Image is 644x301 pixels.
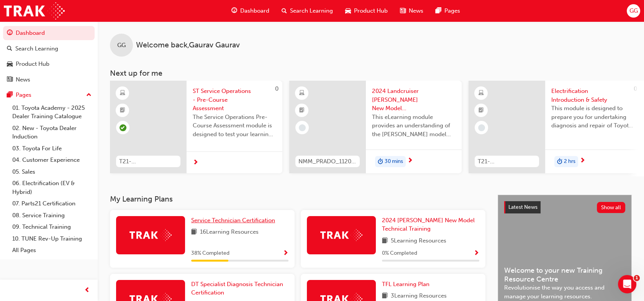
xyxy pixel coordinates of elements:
a: 2024 [PERSON_NAME] New Model Technical Training [382,216,479,233]
a: TFL Learning Plan [382,280,433,289]
a: 03. Toyota For Life [9,143,95,155]
a: car-iconProduct Hub [339,3,394,19]
span: book-icon [382,236,388,246]
img: Trak [129,229,172,241]
span: learningResourceType_ELEARNING-icon [478,88,484,98]
span: Welcome to your new Training Resource Centre [504,266,625,283]
span: next-icon [193,159,198,166]
a: news-iconNews [394,3,429,19]
button: Show Progress [474,249,479,258]
span: booktick-icon [478,106,484,116]
span: Latest News [508,204,537,210]
span: pages-icon [7,92,13,99]
a: 06. Electrification (EV & Hybrid) [9,177,95,198]
button: Pages [3,88,95,102]
span: T21-STSO_PRE_EXAM [119,157,177,166]
span: next-icon [407,158,413,164]
span: 0 [634,85,637,92]
a: 05. Sales [9,166,95,178]
a: search-iconSearch Learning [275,3,339,19]
a: NMM_PRADO_112024_MODULE_12024 Landcruiser [PERSON_NAME] New Model Mechanisms - Model Outline 1Thi... [289,81,462,173]
div: Product Hub [16,60,49,68]
a: guage-iconDashboard [225,3,275,19]
span: ST Service Operations - Pre-Course Assessment [193,87,276,113]
span: book-icon [191,228,197,237]
button: GG [627,4,640,18]
span: guage-icon [231,6,237,16]
span: duration-icon [557,157,562,167]
span: 16 Learning Resources [200,228,259,237]
span: 38 % Completed [191,249,229,258]
a: DT Specialist Diagnosis Technician Certification [191,280,288,297]
span: 2024 Landcruiser [PERSON_NAME] New Model Mechanisms - Model Outline 1 [372,87,456,113]
span: Electrification Introduction & Safety [551,87,635,104]
span: GG [117,41,126,50]
span: This module is designed to prepare you for undertaking diagnosis and repair of Toyota & Lexus Ele... [551,104,635,130]
a: Search Learning [3,42,95,56]
a: 02. New - Toyota Dealer Induction [9,122,95,143]
button: Show Progress [283,249,288,258]
a: pages-iconPages [429,3,466,19]
span: NMM_PRADO_112024_MODULE_1 [298,157,357,166]
span: Product Hub [354,7,388,15]
span: learningResourceType_ELEARNING-icon [120,88,125,98]
span: guage-icon [7,30,13,37]
a: 10. TUNE Rev-Up Training [9,233,95,245]
span: Show Progress [474,250,479,257]
span: 3 Learning Resources [391,291,447,301]
span: learningRecordVerb_NONE-icon [299,124,306,131]
a: 0T21-STSO_PRE_EXAMST Service Operations - Pre-Course AssessmentThe Service Operations Pre-Course ... [110,81,282,173]
a: 0T21-FOD_HVIS_PREREQElectrification Introduction & SafetyThis module is designed to prepare you f... [469,81,641,173]
span: DT Specialist Diagnosis Technician Certification [191,281,283,296]
h3: Next up for me [98,69,644,78]
iframe: Intercom live chat [618,275,636,293]
span: learningResourceType_ELEARNING-icon [299,88,305,98]
a: Dashboard [3,26,95,40]
span: Search Learning [290,7,333,15]
a: 09. Technical Training [9,221,95,233]
a: 04. Customer Experience [9,154,95,166]
span: search-icon [7,46,12,52]
span: Show Progress [283,250,288,257]
span: news-icon [7,76,13,83]
img: Trak [320,229,362,241]
span: GG [629,7,637,15]
a: Latest NewsShow all [504,201,625,213]
span: Dashboard [240,7,269,15]
span: 30 mins [385,157,403,166]
span: News [409,7,423,15]
span: This eLearning module provides an understanding of the [PERSON_NAME] model line-up and its Katash... [372,113,456,139]
span: booktick-icon [120,106,125,116]
a: 07. Parts21 Certification [9,198,95,210]
span: TFL Learning Plan [382,281,429,288]
span: learningRecordVerb_COMPLETE-icon [120,124,126,131]
span: Service Technician Certification [191,217,275,224]
div: News [16,75,30,84]
a: 01. Toyota Academy - 2025 Dealer Training Catalogue [9,102,95,122]
span: search-icon [282,6,287,16]
span: The Service Operations Pre-Course Assessment module is designed to test your learning and underst... [193,113,276,139]
span: Pages [444,7,460,15]
span: duration-icon [378,157,383,167]
img: Trak [4,2,65,20]
button: Show all [597,202,626,213]
h3: My Learning Plans [110,195,485,203]
a: All Pages [9,244,95,256]
span: 2024 [PERSON_NAME] New Model Technical Training [382,217,475,233]
span: learningRecordVerb_NONE-icon [478,124,485,131]
span: car-icon [7,61,13,68]
span: prev-icon [84,286,90,295]
span: book-icon [382,291,388,301]
a: 08. Service Training [9,210,95,221]
span: Welcome back , Gaurav Gaurav [136,41,240,50]
div: Pages [16,91,31,99]
span: news-icon [400,6,406,16]
span: T21-FOD_HVIS_PREREQ [478,157,536,166]
span: 0 % Completed [382,249,417,258]
a: News [3,73,95,87]
div: Search Learning [15,44,58,53]
a: Service Technician Certification [191,216,278,225]
span: up-icon [86,90,92,100]
span: 0 [275,85,279,92]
